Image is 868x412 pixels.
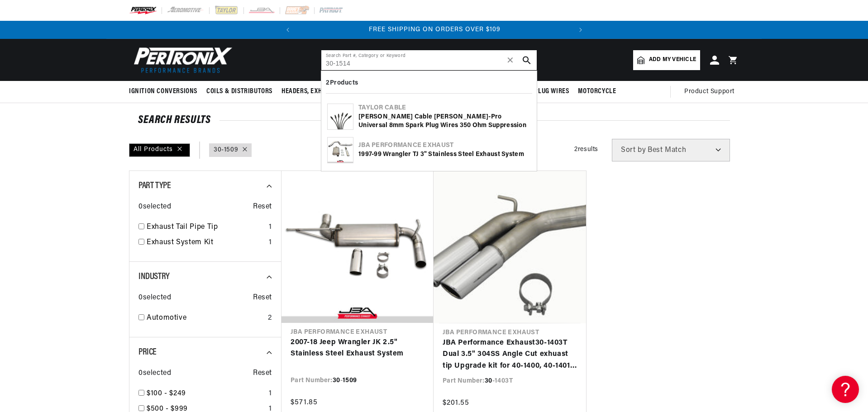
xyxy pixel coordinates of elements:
[277,81,392,102] summary: Headers, Exhausts & Components
[138,348,157,357] span: Price
[358,150,531,159] div: 1997-99 Wrangler TJ 3" Stainless Steel Exhaust System
[269,222,272,233] div: 1
[138,292,171,304] span: 0 selected
[684,87,734,97] span: Product Support
[321,50,537,70] input: Search Part #, Category or Keyword
[138,201,171,213] span: 0 selected
[291,337,424,360] a: 2007-18 Jeep Wrangler JK 2.5" Stainless Steel Exhaust System
[138,272,170,281] span: Industry
[138,116,730,125] div: SEARCH RESULTS
[328,137,353,163] img: 1997-99 Wrangler TJ 3" Stainless Steel Exhaust System
[369,26,501,33] span: FREE SHIPPING ON ORDERS OVER $109
[138,181,171,190] span: Part Type
[279,21,297,39] button: Translation missing: en.sections.announcements.previous_announcement
[573,81,620,102] summary: Motorcycle
[633,50,700,70] a: Add my vehicle
[517,50,537,70] button: search button
[612,139,730,161] select: Sort by
[443,337,577,372] a: JBA Performance Exhaust30-1403T Dual 3.5" 304SS Angle Cut exhuast tip Upgrade kit for 40-1400, 40...
[147,222,265,233] a: Exhaust Tail Pipe Tip
[269,237,272,249] div: 1
[202,81,277,102] summary: Coils & Distributors
[621,147,646,154] span: Sort by
[328,104,353,129] img: Taylor Cable Spiro-Pro Universal 8mm Spark Plug Wires 350 Ohm Suppression
[253,201,272,213] span: Reset
[326,80,358,86] b: 2 Products
[129,44,233,76] img: Pertronix
[138,368,171,379] span: 0 selected
[129,143,190,157] div: All Products
[684,81,739,103] summary: Product Support
[206,87,272,96] span: Coils & Distributors
[572,21,590,39] button: Translation missing: en.sections.announcements.next_announcement
[147,237,265,249] a: Exhaust System Kit
[297,25,572,35] div: Announcement
[269,388,272,400] div: 1
[358,104,531,113] div: Taylor Cable
[253,292,272,304] span: Reset
[268,313,272,324] div: 2
[106,21,762,39] slideshow-component: Translation missing: en.sections.announcements.announcement_bar
[578,87,616,96] span: Motorcycle
[253,368,272,379] span: Reset
[514,87,569,96] span: Spark Plug Wires
[358,113,531,130] div: [PERSON_NAME] Cable [PERSON_NAME]-Pro Universal 8mm Spark Plug Wires 350 Ohm Suppression
[129,87,197,96] span: Ignition Conversions
[147,313,264,324] a: Automotive
[510,81,574,102] summary: Spark Plug Wires
[649,56,696,64] span: Add my vehicle
[129,81,202,102] summary: Ignition Conversions
[574,146,598,153] span: 2 results
[214,145,238,155] a: 30-1509
[297,25,572,35] div: 2 of 2
[281,87,387,96] span: Headers, Exhausts & Components
[147,390,186,397] span: $100 - $249
[358,141,531,150] div: JBA Performance Exhaust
